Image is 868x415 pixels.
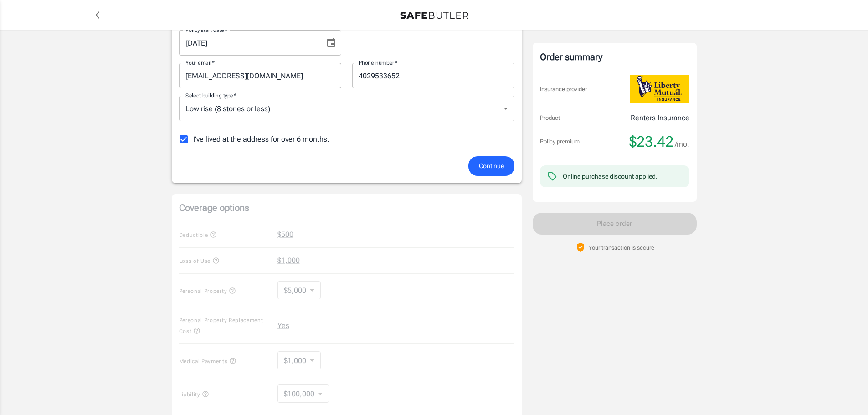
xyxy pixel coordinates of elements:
span: Continue [479,160,504,172]
img: Liberty Mutual [630,75,689,103]
p: Insurance provider [540,85,587,94]
input: Enter email [179,63,341,88]
span: $23.42 [629,133,673,151]
p: Product [540,113,560,123]
label: Your email [185,59,215,67]
button: Choose date, selected date is Aug 29, 2025 [322,34,340,52]
p: Your transaction is secure [589,243,654,252]
label: Select building type [185,92,236,99]
span: /mo. [675,138,689,151]
div: Order summary [540,50,689,64]
div: Online purchase discount applied. [563,172,657,181]
span: I've lived at the address for over 6 months. [193,134,329,145]
p: Renters Insurance [631,113,689,123]
a: back to quotes [90,6,108,24]
input: Enter number [352,63,514,88]
label: Phone number [359,59,397,67]
p: Policy premium [540,137,580,146]
img: Back to quotes [400,12,468,19]
div: Low rise (8 stories or less) [179,96,514,121]
input: MM/DD/YYYY [179,30,318,56]
button: Continue [468,156,514,176]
